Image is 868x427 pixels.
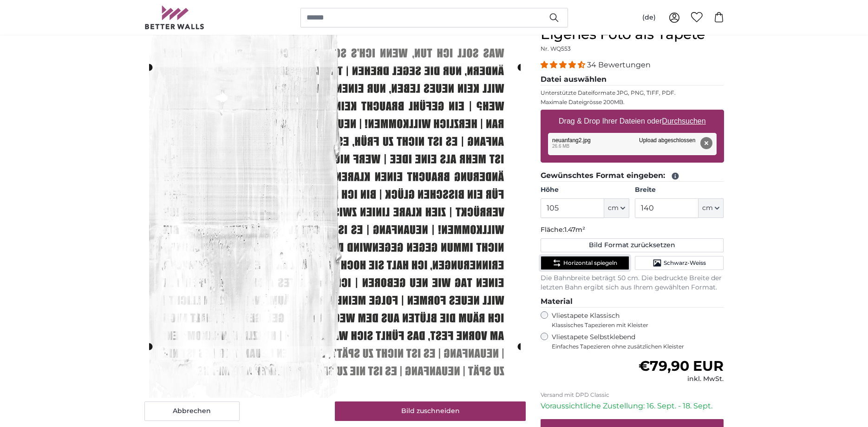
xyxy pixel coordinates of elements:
label: Vliestapete Selbstklebend [552,333,724,350]
span: Horizontal spiegeln [563,259,617,267]
button: Abbrechen [144,401,240,421]
button: cm [604,198,629,218]
u: Durchsuchen [662,117,705,125]
span: Schwarz-Weiss [664,259,706,267]
p: Voraussichtliche Zustellung: 16. Sept. - 18. Sept. [541,401,724,412]
button: Horizontal spiegeln [541,256,629,270]
legend: Material [541,296,724,308]
button: (de) [635,9,663,26]
button: cm [698,198,724,218]
span: Einfaches Tapezieren ohne zusätzlichen Kleister [552,343,724,350]
p: Versand mit DPD Classic [541,391,724,399]
span: 4.32 stars [541,60,587,69]
span: 1.47m² [564,225,585,234]
button: Bild Format zurücksetzen [541,238,724,252]
label: Höhe [541,185,629,195]
span: €79,90 EUR [639,357,724,374]
span: Nr. WQ553 [541,45,571,52]
p: Unterstützte Dateiformate JPG, PNG, TIFF, PDF. [541,89,724,97]
label: Vliestapete Klassisch [552,311,716,329]
p: Die Bahnbreite beträgt 50 cm. Die bedruckte Breite der letzten Bahn ergibt sich aus Ihrem gewählt... [541,274,724,292]
p: Maximale Dateigrösse 200MB. [541,99,724,106]
legend: Gewünschtes Format eingeben: [541,170,724,182]
button: Bild zuschneiden [335,401,526,421]
label: Drag & Drop Ihrer Dateien oder [555,112,710,131]
div: inkl. MwSt. [639,374,724,384]
p: Fläche: [541,225,724,235]
span: cm [702,204,713,213]
legend: Datei auswählen [541,74,724,85]
span: 34 Bewertungen [587,60,651,69]
label: Breite [635,185,724,195]
span: cm [608,204,619,213]
button: Schwarz-Weiss [635,256,724,270]
span: Klassisches Tapezieren mit Kleister [552,322,716,329]
img: Betterwalls [144,6,205,29]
